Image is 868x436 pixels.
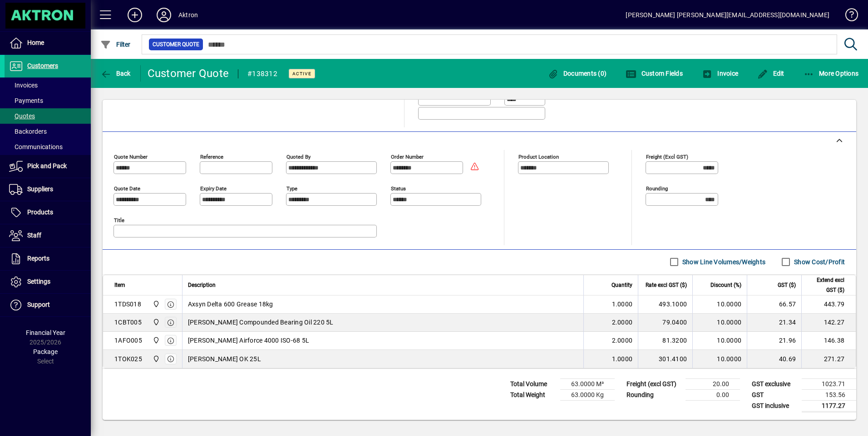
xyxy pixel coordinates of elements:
td: 1023.71 [802,378,856,389]
span: Back [100,70,131,77]
td: Freight (excl GST) [622,378,686,389]
td: 10.0000 [692,350,747,368]
div: [PERSON_NAME] [PERSON_NAME][EMAIL_ADDRESS][DOMAIN_NAME] [626,8,829,22]
span: Customer Quote [153,40,199,49]
td: Total Weight [506,389,560,400]
mat-label: Quote number [114,153,148,160]
span: Backorders [9,128,47,135]
span: Quantity [612,280,632,290]
button: Back [98,65,133,82]
a: Knowledge Base [838,2,857,31]
div: 1TOK025 [114,354,142,363]
button: Add [120,7,149,23]
app-page-header-button: Back [91,65,141,82]
button: Filter [98,36,133,53]
span: Invoices [9,82,38,89]
div: 301.4100 [644,354,687,363]
td: 63.0000 Kg [560,389,615,400]
td: 271.27 [801,350,856,368]
div: 1AFO005 [114,336,142,345]
span: Reports [27,255,49,262]
span: Pick and Pack [27,162,67,170]
span: Settings [27,278,50,285]
mat-label: Reference [200,153,223,160]
a: Invoices [5,78,91,93]
div: 1CBT005 [114,318,142,327]
a: Reports [5,247,91,270]
td: 21.34 [747,314,801,332]
span: Invoice [702,70,738,77]
span: Central [150,299,161,309]
span: Active [292,71,311,77]
td: GST inclusive [747,400,802,412]
div: Aktron [178,8,198,22]
td: Total Volume [506,378,560,389]
td: 63.0000 M³ [560,378,615,389]
td: 0.00 [686,389,740,400]
a: Products [5,201,91,224]
td: 142.27 [801,314,856,332]
a: Pick and Pack [5,155,91,178]
span: 1.0000 [612,354,633,363]
span: Axsyn Delta 600 Grease 18kg [188,300,273,309]
button: Invoice [700,65,740,82]
button: Edit [755,65,787,82]
mat-label: Freight (excl GST) [646,153,688,160]
span: Products [27,208,53,216]
button: Documents (0) [545,65,609,82]
td: 1177.27 [802,400,856,412]
span: Customers [27,62,58,69]
span: Documents (0) [547,70,607,77]
span: Suppliers [27,185,53,193]
div: 79.0400 [644,318,687,327]
label: Show Cost/Profit [792,257,845,266]
span: Custom Fields [626,70,683,77]
mat-label: Status [391,185,406,191]
span: Staff [27,232,41,239]
mat-label: Quote date [114,185,140,191]
button: More Options [801,65,861,82]
span: Home [27,39,44,46]
td: 443.79 [801,296,856,314]
div: Customer Quote [148,66,229,81]
a: Suppliers [5,178,91,201]
div: 493.1000 [644,300,687,309]
span: Package [33,348,58,355]
span: [PERSON_NAME] Compounded Bearing Oil 220 5L [188,318,334,327]
div: 81.3200 [644,336,687,345]
a: Communications [5,139,91,155]
span: Financial Year [26,329,65,336]
mat-label: Order number [391,153,424,160]
span: 2.0000 [612,318,633,327]
td: 10.0000 [692,314,747,332]
a: Payments [5,93,91,108]
a: Settings [5,271,91,293]
button: Profile [149,7,178,23]
td: 21.96 [747,332,801,350]
mat-label: Expiry date [200,185,227,191]
span: Filter [100,41,131,48]
span: Rate excl GST ($) [646,280,687,290]
span: Item [114,280,125,290]
a: Quotes [5,108,91,124]
span: Support [27,301,50,308]
td: 10.0000 [692,296,747,314]
td: GST exclusive [747,378,802,389]
span: [PERSON_NAME] OK 25L [188,354,261,363]
span: Central [150,354,161,364]
mat-label: Rounding [646,185,668,191]
a: Backorders [5,124,91,139]
a: Support [5,294,91,316]
span: Communications [9,143,63,150]
mat-label: Type [286,185,297,191]
span: 2.0000 [612,336,633,345]
span: Description [188,280,216,290]
a: Staff [5,224,91,247]
span: GST ($) [778,280,796,290]
span: Quotes [9,112,35,120]
a: Home [5,32,91,54]
td: 66.57 [747,296,801,314]
td: 20.00 [686,378,740,389]
mat-label: Title [114,217,124,223]
span: Payments [9,97,43,104]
